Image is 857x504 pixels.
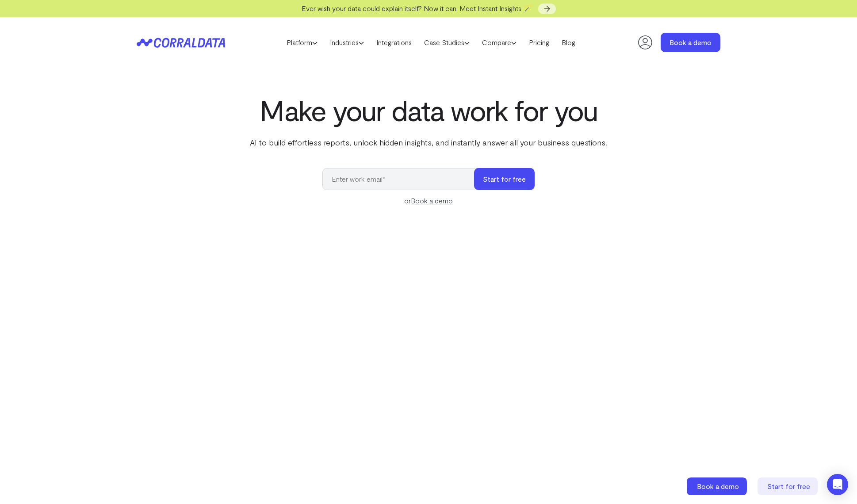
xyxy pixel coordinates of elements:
a: Book a demo [411,196,453,205]
div: Open Intercom Messenger [827,474,848,495]
button: Start for free [474,168,535,190]
a: Blog [555,36,582,49]
input: Enter work email* [322,168,483,190]
span: Start for free [767,482,810,490]
span: Book a demo [697,482,739,490]
div: or [322,195,535,206]
span: Ever wish your data could explain itself? Now it can. Meet Instant Insights 🪄 [302,4,532,12]
h1: Make your data work for you [248,94,609,126]
a: Pricing [523,36,555,49]
a: Integrations [370,36,418,49]
p: AI to build effortless reports, unlock hidden insights, and instantly answer all your business qu... [248,137,609,148]
a: Book a demo [661,33,720,52]
a: Compare [476,36,523,49]
a: Platform [280,36,324,49]
a: Case Studies [418,36,476,49]
a: Industries [324,36,370,49]
a: Book a demo [687,477,749,495]
a: Start for free [758,477,819,495]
